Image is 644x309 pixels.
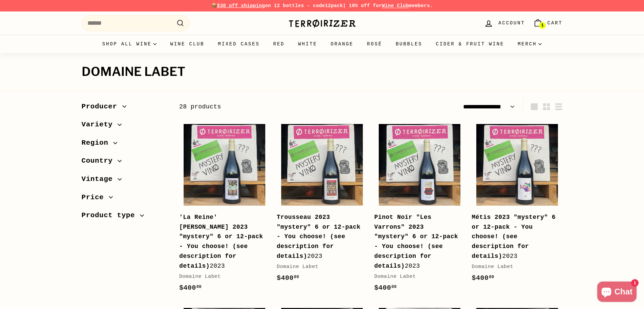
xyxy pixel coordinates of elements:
span: Account [498,19,525,27]
a: Mixed Cases [211,35,266,53]
span: $400 [179,284,202,292]
a: Trousseau 2023 "mystery" 6 or 12-pack - You choose! (see description for details)2023Domaine Labet [277,119,368,290]
span: $400 [277,274,299,282]
a: 'La Reine' [PERSON_NAME] 2023 "mystery" 6 or 12-pack - You choose! (see description for details)2... [179,119,270,300]
sup: 00 [294,275,299,280]
inbox-online-store-chat: Shopify online store chat [595,282,639,304]
sup: 00 [489,275,494,280]
a: Account [480,13,529,33]
span: Variety [82,119,118,130]
strong: 12pack [325,3,343,8]
span: Vintage [82,173,118,185]
sup: 00 [391,285,396,289]
a: Wine Club [163,35,211,53]
p: 📦 on 12 bottles - code | 10% off for members. [82,2,563,9]
span: $400 [472,274,494,282]
button: Country [82,153,168,172]
span: Price [82,192,109,203]
a: Rosé [360,35,389,53]
b: Trousseau 2023 "mystery" 6 or 12-pack - You choose! (see description for details) [277,214,361,260]
b: Métis 2023 "mystery" 6 or 12-pack - You choose! (see description for details) [472,214,556,260]
div: 2023 [374,212,458,271]
a: Orange [324,35,360,53]
sup: 00 [196,285,202,289]
button: Vintage [82,172,168,190]
a: Métis 2023 "mystery" 6 or 12-pack - You choose! (see description for details)2023Domaine Labet [472,119,563,290]
div: 2023 [277,212,361,261]
div: Domaine Labet [472,263,556,271]
div: Domaine Labet [374,273,458,281]
a: White [291,35,324,53]
a: Pinot Noir "Les Varrons" 2023 "mystery" 6 or 12-pack - You choose! (see description for details)2... [374,119,465,300]
a: Cart [529,13,567,33]
div: 28 products [179,102,371,112]
div: Domaine Labet [277,263,361,271]
a: Wine Club [382,3,409,8]
div: Domaine Labet [179,273,263,281]
h1: Domaine Labet [82,65,563,79]
b: 'La Reine' [PERSON_NAME] 2023 "mystery" 6 or 12-pack - You choose! (see description for details) [179,214,263,269]
button: Product type [82,208,168,226]
summary: Merch [511,35,548,53]
span: Producer [82,101,122,112]
span: $30 off shipping [217,3,265,8]
a: Bubbles [389,35,429,53]
div: 2023 [472,212,556,261]
span: Region [82,137,113,149]
span: 1 [541,23,543,28]
button: Price [82,190,168,208]
button: Variety [82,117,168,136]
span: Cart [547,19,563,27]
b: Pinot Noir "Les Varrons" 2023 "mystery" 6 or 12-pack - You choose! (see description for details) [374,214,458,269]
button: Producer [82,99,168,118]
a: Red [266,35,291,53]
a: Cider & Fruit Wine [429,35,511,53]
div: Primary [68,35,576,53]
span: Product type [82,210,140,221]
summary: Shop all wine [96,35,164,53]
span: Country [82,155,118,167]
div: 2023 [179,212,263,271]
button: Region [82,136,168,154]
span: $400 [374,284,397,292]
